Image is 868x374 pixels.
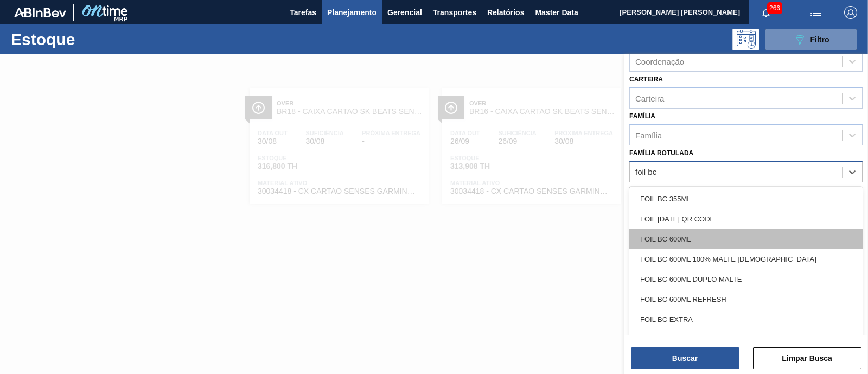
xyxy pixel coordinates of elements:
[629,229,863,249] div: FOIL BC 600ML
[629,209,863,229] div: FOIL [DATE] QR CODE
[629,329,863,350] div: FOIL BC EXTRA 600ML
[635,57,684,66] div: Coordenação
[14,8,66,17] img: TNhmsLtSVTkK8tSr43FrP2fwEKptu5GPRR3wAAAABJRU5ErkJggg==
[732,29,759,50] div: Pogramando: nenhum usuário selecionado
[629,249,863,269] div: FOIL BC 600ML 100% MALTE [DEMOGRAPHIC_DATA]
[629,189,863,209] div: FOIL BC 355ML
[290,6,316,19] span: Tarefas
[767,2,782,14] span: 266
[844,6,857,19] img: Logout
[810,35,829,44] span: Filtro
[387,6,422,19] span: Gerencial
[487,6,524,19] span: Relatórios
[809,6,822,19] img: userActions
[327,6,376,19] span: Planejamento
[629,309,863,329] div: FOIL BC EXTRA
[535,6,578,19] span: Master Data
[749,5,783,20] button: Notificações
[629,112,655,120] label: Família
[629,186,684,194] label: Material ativo
[11,33,168,46] h1: Estoque
[629,269,863,289] div: FOIL BC 600ML DUPLO MALTE
[635,130,662,140] div: Família
[635,93,664,103] div: Carteira
[433,6,476,19] span: Transportes
[629,289,863,309] div: FOIL BC 600ML REFRESH
[629,75,663,83] label: Carteira
[629,149,693,157] label: Família Rotulada
[765,29,857,50] button: Filtro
